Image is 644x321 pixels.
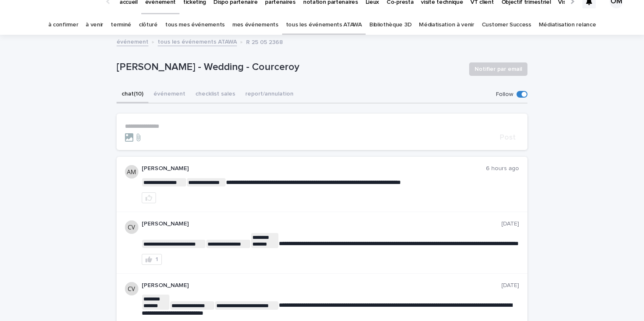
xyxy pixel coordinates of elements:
a: Médiatisation relance [539,15,596,35]
button: Notifier par email [469,62,527,76]
a: Customer Success [482,15,531,35]
button: Post [496,134,519,141]
p: R 25 05 2368 [246,37,283,46]
p: Follow [496,91,513,98]
p: [DATE] [501,282,519,289]
div: 1 [156,256,158,262]
a: terminé [111,15,131,35]
span: Post [500,134,516,141]
button: checklist sales [190,86,240,104]
button: événement [148,86,190,104]
a: à confirmer [48,15,78,35]
a: Bibliothèque 3D [369,15,411,35]
p: 6 hours ago [486,165,519,172]
button: report/annulation [240,86,299,104]
a: événement [117,36,148,46]
span: Notifier par email [475,65,522,73]
a: à venir [86,15,103,35]
p: [PERSON_NAME] [142,282,501,289]
p: [DATE] [501,220,519,228]
p: [PERSON_NAME] [142,165,486,172]
button: chat (10) [117,86,148,104]
a: Médiatisation à venir [419,15,474,35]
a: tous mes événements [165,15,225,35]
a: tous les événements ATAWA [158,36,237,46]
a: clôturé [139,15,158,35]
a: tous les événements ATAWA [286,15,362,35]
p: [PERSON_NAME] - Wedding - Courceroy [117,61,462,73]
a: mes événements [232,15,278,35]
button: like this post [142,192,156,203]
button: 1 [142,254,162,265]
p: [PERSON_NAME] [142,220,501,228]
